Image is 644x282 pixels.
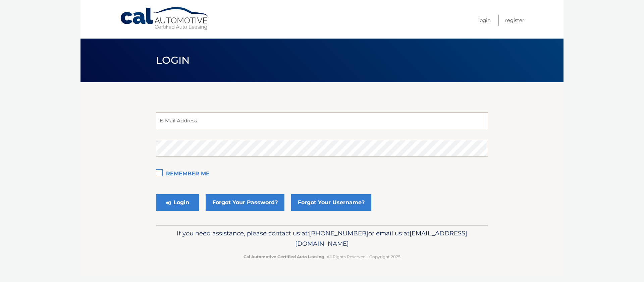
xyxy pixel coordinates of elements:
[156,54,190,66] span: Login
[156,167,488,181] label: Remember Me
[244,254,324,259] strong: Cal Automotive Certified Auto Leasing
[478,15,491,26] a: Login
[160,228,484,249] p: If you need assistance, please contact us at: or email us at
[156,194,199,211] button: Login
[206,194,284,211] a: Forgot Your Password?
[156,112,488,129] input: E-Mail Address
[505,15,524,26] a: Register
[291,194,371,211] a: Forgot Your Username?
[120,7,210,31] a: Cal Automotive
[160,253,484,260] p: - All Rights Reserved - Copyright 2025
[309,229,368,237] span: [PHONE_NUMBER]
